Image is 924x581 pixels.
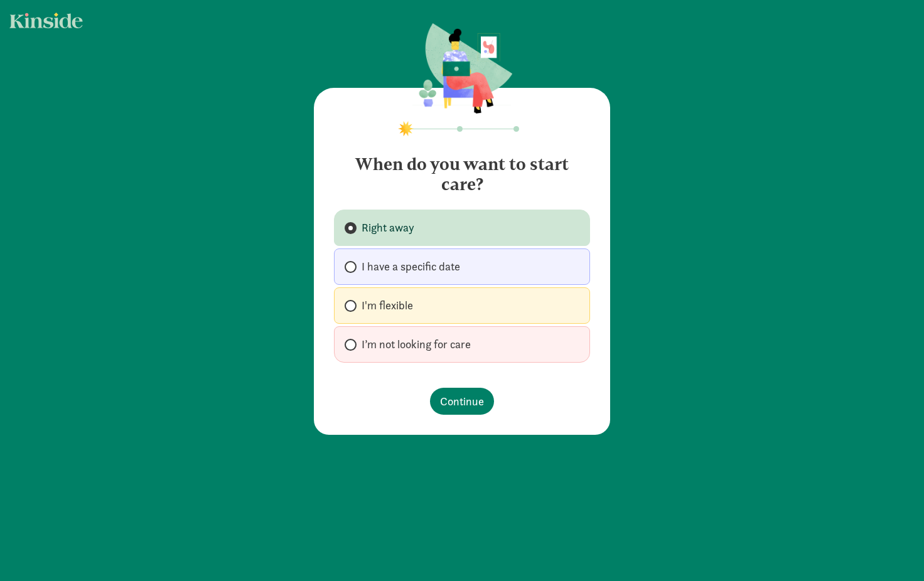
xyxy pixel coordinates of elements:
h4: When do you want to start care? [334,144,590,195]
span: I'm flexible [362,298,413,313]
span: Continue [440,393,484,410]
span: I have a specific date [362,259,460,274]
button: Continue [430,388,494,415]
span: Right away [362,220,414,235]
span: I’m not looking for care [362,337,471,352]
